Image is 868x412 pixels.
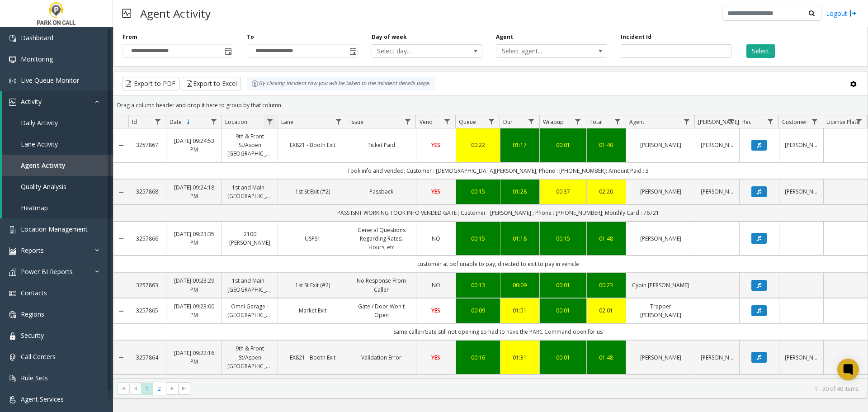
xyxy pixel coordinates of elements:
span: Power BI Reports [21,267,73,276]
a: Vend Filter Menu [441,115,453,128]
a: Market Exit [283,306,341,315]
a: [DATE] 09:23:35 PM [172,230,217,247]
a: YES [422,353,450,362]
span: Agent Services [21,395,64,403]
a: 01:31 [506,353,534,362]
td: PASS ISNT WORKING TOOK INFO VENDED GATE ; Customer : [PERSON_NAME] ; Phone : [PHONE_NUMBER]; Mont... [128,204,868,221]
a: Location Filter Menu [264,115,276,128]
span: Lane Activity [21,140,58,148]
label: To [247,33,254,41]
a: 1st and Main - [GEOGRAPHIC_DATA] [227,276,272,294]
button: Select [746,44,775,58]
a: [PERSON_NAME] [632,141,689,149]
span: Activity [21,97,42,106]
a: Omni Garage - [GEOGRAPHIC_DATA] [227,302,272,319]
span: Live Queue Monitor [21,76,79,85]
a: 00:13 [462,281,495,289]
span: Agent [629,118,644,126]
a: [DATE] 09:24:53 PM [172,137,217,154]
div: 00:01 [545,306,580,315]
a: 3257863 [134,281,160,289]
span: YES [431,354,440,361]
a: Lane Activity [2,133,113,155]
a: [PERSON_NAME] [785,187,818,196]
label: Agent [496,33,513,41]
a: Collapse Details [113,235,128,242]
a: YES [422,187,450,196]
a: Dur Filter Menu [525,115,538,128]
span: Security [21,331,44,340]
td: Same caller/Gate still not opening so had to have the PARC Command open for us [128,323,868,340]
a: 01:18 [506,234,534,243]
span: Sortable [185,118,192,126]
a: Total Filter Menu [611,115,623,128]
a: Issue Filter Menu [401,115,414,128]
button: Export to PDF [123,77,179,90]
a: 01:17 [506,141,534,149]
span: Page 2 [153,383,165,395]
a: Quality Analysis [2,176,113,197]
span: [PERSON_NAME] [698,118,739,126]
a: [DATE] 09:24:18 PM [172,183,217,200]
div: 01:48 [592,234,621,243]
span: YES [431,141,440,149]
a: Customer Filter Menu [809,115,821,128]
img: 'icon' [9,99,16,106]
span: NO [432,281,440,289]
span: Contacts [21,289,47,297]
a: Rec. Filter Menu [764,115,777,128]
a: 00:09 [462,306,495,315]
img: 'icon' [9,77,16,85]
span: Select agent... [496,45,585,57]
span: Lane [281,118,293,126]
span: Reports [21,246,44,255]
div: Data table [113,115,868,378]
div: 00:01 [545,141,580,149]
img: infoIcon.svg [251,80,259,87]
span: Select day... [372,45,460,57]
a: 00:22 [462,141,495,149]
div: 01:48 [592,353,621,362]
a: 9th & Front St/Aspen [GEOGRAPHIC_DATA] [227,344,272,370]
a: Parker Filter Menu [725,115,737,128]
span: Regions [21,310,44,318]
img: 'icon' [9,56,16,63]
div: By clicking Incident row you will be taken to the incident details page. [247,77,435,90]
span: NO [432,235,440,242]
div: 00:16 [462,353,495,362]
a: License Plate Filter Menu [853,115,865,128]
span: Location Management [21,225,88,233]
a: 00:09 [506,281,534,289]
a: Collapse Details [113,354,128,361]
span: Heatmap [21,204,48,212]
a: Passback [353,187,410,196]
a: 1st St Exit (#2) [283,187,341,196]
a: 01:51 [506,306,534,315]
img: 'icon' [9,396,16,403]
div: 00:23 [592,281,621,289]
a: [PERSON_NAME] [701,187,734,196]
a: Collapse Details [113,142,128,149]
span: Go to the last page [180,385,188,392]
span: YES [431,188,440,195]
a: YES [422,306,450,315]
a: Activity [2,91,113,112]
a: 1st and Main - [GEOGRAPHIC_DATA] [227,183,272,200]
a: 00:01 [545,353,580,362]
div: 00:37 [545,187,580,196]
td: Took info and vended; Customer : [DEMOGRAPHIC_DATA][PERSON_NAME]; Phone : [PHONE_NUMBER]; Amount ... [128,162,868,179]
span: Queue [459,118,476,126]
img: 'icon' [9,311,16,318]
a: 00:15 [462,187,495,196]
span: Call Centers [21,352,56,361]
a: Validation Error [353,353,410,362]
a: 1st St Exit (#2) [283,281,341,289]
a: [PERSON_NAME] [632,353,689,362]
a: Wrapup Filter Menu [572,115,584,128]
h3: Agent Activity [136,2,215,24]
